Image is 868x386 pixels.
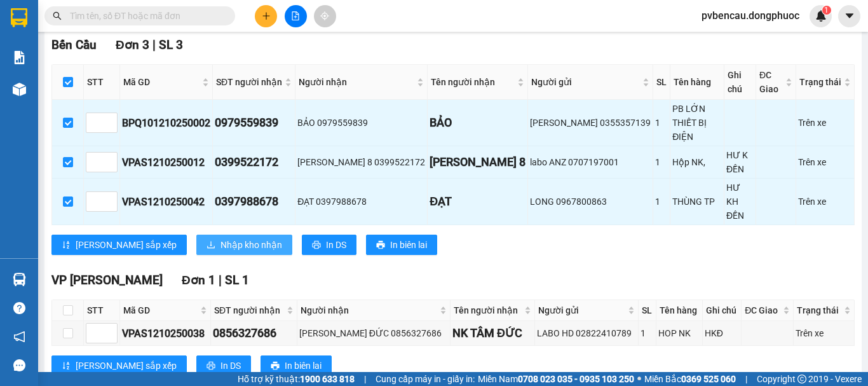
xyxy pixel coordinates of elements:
span: download [207,240,215,251]
span: Tên người nhận [454,303,522,317]
span: search [53,11,62,20]
span: In DS [326,238,346,252]
div: HƯ KH ĐỀN [726,181,754,223]
span: aim [320,11,329,20]
div: 1 [655,155,668,169]
div: LABO HD 02822410789 [537,326,636,340]
span: Mã GD [123,75,200,89]
button: aim [314,5,336,27]
span: copyright [797,375,806,383]
span: SĐT người nhận [216,75,282,89]
span: Nhập kho nhận [220,238,282,252]
td: VPAS1210250012 [120,146,213,179]
td: NK TÂM ĐỨC [451,321,535,346]
td: VPAS1210250038 [120,321,211,346]
span: In DS [220,359,241,373]
span: Tên người nhận [431,75,515,89]
span: Người gửi [531,75,640,89]
div: Hộp NK, [672,155,722,169]
td: 0979559839 [213,100,295,146]
img: warehouse-icon [13,83,26,96]
span: In biên lai [390,238,427,252]
td: VPAS1210250042 [120,179,213,225]
span: Đơn 3 [116,38,149,52]
span: printer [376,240,385,251]
div: HOP NK [658,326,700,340]
strong: ĐỒNG PHƯỚC [100,7,174,18]
div: 0399522172 [215,153,293,171]
div: [PERSON_NAME] ĐỨC 0856327686 [299,326,448,340]
div: 0397988678 [215,193,293,210]
div: HKĐ [705,326,740,340]
div: 1 [655,195,668,209]
div: THÙNG TP [672,195,722,209]
th: Tên hàng [656,300,703,321]
span: VPBC1210250004 [64,81,134,90]
span: Cung cấp máy in - giấy in: [376,372,475,386]
sup: 1 [822,6,831,15]
div: 0979559839 [215,114,293,132]
div: VPAS1210250042 [122,194,210,210]
div: ĐẠT [430,193,526,210]
th: Tên hàng [670,65,724,100]
div: 1 [655,116,668,130]
td: ĐĂNG KHOA 8 [428,146,528,179]
div: 1 [641,326,654,340]
img: logo [4,8,61,64]
td: ĐẠT [428,179,528,225]
span: [PERSON_NAME]: [4,82,134,90]
div: [PERSON_NAME] 8 0399522172 [297,155,425,169]
div: LONG 0967800863 [530,195,651,209]
span: Miền Bắc [644,372,736,386]
span: question-circle [13,302,25,314]
td: 0856327686 [211,321,297,346]
div: Trên xe [798,116,852,130]
button: plus [255,5,277,27]
span: message [13,359,25,371]
span: notification [13,331,25,343]
div: Trên xe [798,155,852,169]
span: Trạng thái [799,75,841,89]
span: caret-down [844,10,855,22]
th: STT [84,65,120,100]
span: | [364,372,366,386]
div: Trên xe [798,195,852,209]
span: Bến xe [GEOGRAPHIC_DATA] [100,20,171,36]
th: SL [653,65,670,100]
th: Ghi chú [703,300,742,321]
button: sort-ascending[PERSON_NAME] sắp xếp [51,355,187,376]
span: ĐC Giao [745,303,780,317]
span: Người gửi [538,303,625,317]
span: [PERSON_NAME] sắp xếp [76,238,177,252]
strong: 1900 633 818 [300,374,355,384]
span: ĐC Giao [759,68,783,96]
span: Trạng thái [797,303,841,317]
img: warehouse-icon [13,273,26,286]
span: Bến Cầu [51,38,97,52]
span: SL 1 [225,273,249,287]
div: BẢO 0979559839 [297,116,425,130]
button: caret-down [838,5,860,27]
button: downloadNhập kho nhận [196,235,292,255]
img: icon-new-feature [815,10,827,22]
span: ⚪️ [637,376,641,382]
span: printer [207,361,215,371]
td: BPQ101210250002 [120,100,213,146]
span: SL 3 [159,38,183,52]
img: logo-vxr [11,8,27,27]
button: file-add [285,5,307,27]
img: solution-icon [13,51,26,64]
span: | [219,273,222,287]
span: | [745,372,747,386]
span: printer [271,361,280,371]
span: | [153,38,156,52]
span: plus [262,11,271,20]
button: printerIn DS [302,235,356,255]
div: HƯ K ĐỀN [726,148,754,176]
div: [PERSON_NAME] 8 [430,153,526,171]
strong: 0708 023 035 - 0935 103 250 [518,374,634,384]
button: printerIn biên lai [366,235,437,255]
button: printerIn biên lai [261,355,332,376]
span: sort-ascending [62,240,71,251]
input: Tìm tên, số ĐT hoặc mã đơn [70,9,220,23]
